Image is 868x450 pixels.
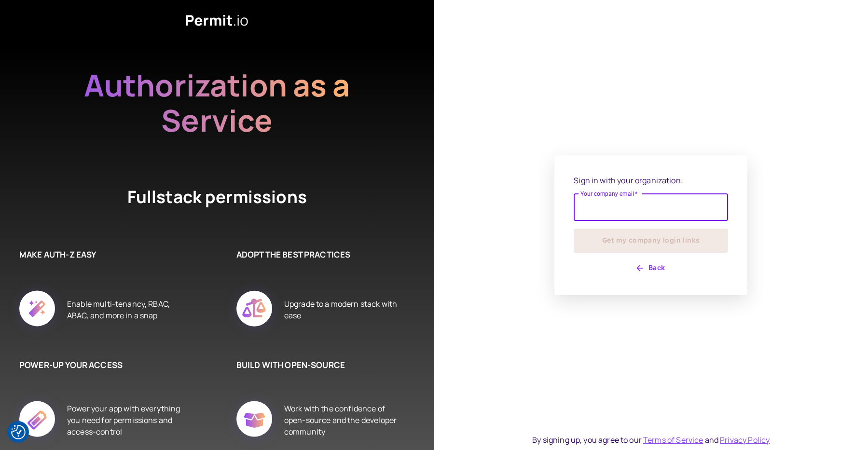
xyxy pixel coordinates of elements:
[580,190,638,198] label: Your company email
[574,229,728,253] button: Get my company login links
[643,435,703,445] a: Terms of Service
[11,425,26,439] img: Revisit consent button
[574,175,728,186] p: Sign in with your organization:
[53,68,381,138] h2: Authorization as a Service
[532,434,770,446] div: By signing up, you agree to our and
[11,425,26,439] button: Consent Preferences
[19,359,188,371] h6: POWER-UP YOUR ACCESS
[284,390,405,450] div: Work with the confidence of open-source and the developer community
[574,260,728,276] button: Back
[92,185,343,210] h4: Fullstack permissions
[19,248,188,261] h6: MAKE AUTH-Z EASY
[284,280,405,340] div: Upgrade to a modern stack with ease
[720,435,770,445] a: Privacy Policy
[236,359,405,371] h6: BUILD WITH OPEN-SOURCE
[236,248,405,261] h6: ADOPT THE BEST PRACTICES
[67,390,188,450] div: Power your app with everything you need for permissions and access-control
[67,280,188,340] div: Enable multi-tenancy, RBAC, ABAC, and more in a snap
